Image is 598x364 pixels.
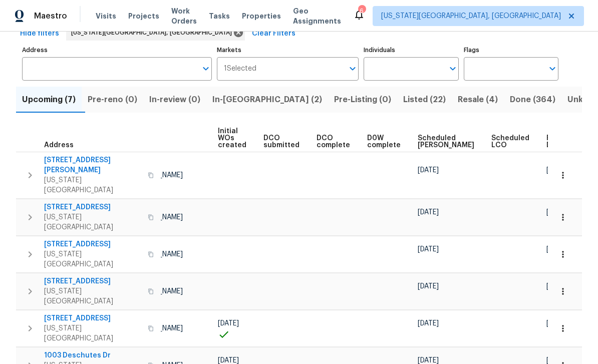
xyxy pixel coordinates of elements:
span: Upcoming (7) [22,93,76,107]
span: [STREET_ADDRESS] [44,239,142,249]
span: Listed (22) [403,93,446,107]
span: Pre-Listing (0) [334,93,391,107]
div: 6 [358,6,365,16]
span: 1003 Deschutes Dr [44,350,142,360]
span: [US_STATE][GEOGRAPHIC_DATA] [44,249,142,269]
span: DCO complete [317,135,350,149]
span: [DATE] [418,283,439,290]
span: Work Orders [171,6,197,26]
span: Ready Date [546,135,568,149]
span: [US_STATE][GEOGRAPHIC_DATA] [44,286,142,306]
label: Address [22,47,212,53]
span: [STREET_ADDRESS] [44,202,142,212]
label: Flags [464,47,558,53]
span: Address [44,142,74,149]
span: Resale (4) [458,93,498,107]
span: Initial WOs created [218,128,246,149]
button: Open [199,62,213,76]
button: Hide filters [16,25,63,43]
span: Pre-reno (0) [88,93,137,107]
span: [DATE] [418,209,439,216]
span: [DATE] [218,320,239,327]
span: Hide filters [20,28,59,40]
span: [DATE] [546,320,567,327]
span: [DATE] [546,246,567,253]
span: [DATE] [418,320,439,327]
span: Clear Filters [252,28,295,40]
span: [STREET_ADDRESS] [44,313,142,323]
span: Visits [96,11,116,21]
button: Open [446,62,460,76]
span: [DATE] [418,357,439,364]
span: Projects [128,11,159,21]
span: [DATE] [546,209,567,216]
span: [STREET_ADDRESS][PERSON_NAME] [44,155,142,175]
span: Geo Assignments [293,6,341,26]
span: In-[GEOGRAPHIC_DATA] (2) [212,93,322,107]
span: Properties [242,11,281,21]
span: [DATE] [418,167,439,174]
span: [US_STATE][GEOGRAPHIC_DATA], [GEOGRAPHIC_DATA] [71,28,236,38]
span: In-review (0) [149,93,200,107]
span: [DATE] [218,357,239,364]
span: [DATE] [418,246,439,253]
span: [DATE] [546,167,567,174]
span: Tasks [209,13,230,20]
span: [US_STATE][GEOGRAPHIC_DATA], [GEOGRAPHIC_DATA] [381,11,561,21]
button: Open [346,62,360,76]
button: Clear Filters [248,25,300,43]
span: Done (364) [510,93,555,107]
span: [STREET_ADDRESS] [44,276,142,286]
label: Markets [217,47,359,53]
span: [US_STATE][GEOGRAPHIC_DATA] [44,175,142,195]
span: [DATE] [546,283,567,290]
span: Maestro [34,11,67,21]
span: [US_STATE][GEOGRAPHIC_DATA] [44,212,142,232]
span: Scheduled [PERSON_NAME] [418,135,474,149]
span: D0W complete [367,135,401,149]
button: Open [545,62,559,76]
span: [US_STATE][GEOGRAPHIC_DATA] [44,323,142,343]
span: 1 Selected [224,65,256,73]
span: DCO submitted [263,135,300,149]
span: [DATE] [546,357,567,364]
span: Scheduled LCO [491,135,529,149]
div: [US_STATE][GEOGRAPHIC_DATA], [GEOGRAPHIC_DATA] [66,25,245,41]
label: Individuals [364,47,458,53]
